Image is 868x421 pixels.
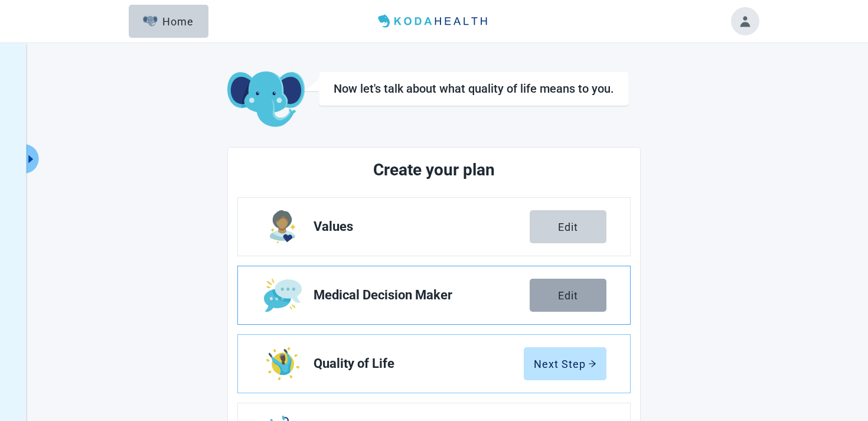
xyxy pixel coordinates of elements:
[238,198,630,256] a: Edit Values section
[24,144,39,174] button: Expand menu
[143,16,158,27] img: Elephant
[227,71,305,128] img: Koda Elephant
[530,210,606,243] button: Edit
[334,81,614,96] h1: Now let's talk about what quality of life means to you.
[373,12,495,31] img: Koda Health
[524,347,606,380] button: Next Steparrow-right
[534,358,596,370] div: Next Step
[282,157,586,183] h2: Create your plan
[558,289,578,301] div: Edit
[588,360,596,368] span: arrow-right
[129,5,208,38] button: ElephantHome
[731,7,759,35] button: Toggle account menu
[314,220,530,234] span: Values
[314,288,530,302] span: Medical Decision Maker
[314,357,524,371] span: Quality of Life
[25,154,37,165] span: caret-right
[238,266,630,324] a: Edit Medical Decision Maker section
[558,221,578,233] div: Edit
[238,335,630,393] a: Edit Quality of Life section
[143,15,194,27] div: Home
[530,279,606,312] button: Edit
